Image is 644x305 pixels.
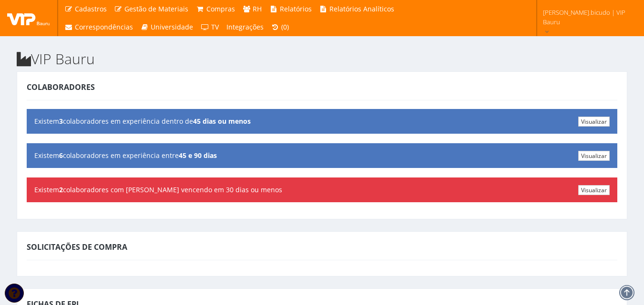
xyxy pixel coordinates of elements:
span: RH [253,4,262,13]
a: Visualizar [578,117,610,127]
span: Relatórios [280,4,312,13]
span: Solicitações de Compra [27,242,127,252]
img: logo [7,11,50,25]
a: Visualizar [578,151,610,161]
span: TV [211,22,219,31]
span: [PERSON_NAME].bicudo | VIP Bauru [543,8,632,27]
a: Integrações [223,18,267,36]
a: Correspondências [61,18,137,36]
span: Cadastros [75,4,107,13]
a: TV [197,18,223,36]
span: (0) [281,22,289,31]
span: Correspondências [75,22,133,31]
b: 45 dias ou menos [193,117,251,126]
span: Relatórios Analíticos [329,4,394,13]
b: 3 [59,117,63,126]
span: Integrações [226,22,264,31]
span: Colaboradores [27,82,95,92]
b: 2 [59,185,63,194]
div: Existem colaboradores em experiência dentro de [27,109,617,134]
span: Compras [206,4,235,13]
a: (0) [267,18,293,36]
span: Universidade [151,22,193,31]
b: 6 [59,151,63,160]
div: Existem colaboradores em experiência entre [27,143,617,168]
div: Existem colaboradores com [PERSON_NAME] vencendo em 30 dias ou menos [27,177,617,202]
a: Universidade [137,18,197,36]
a: Visualizar [578,185,610,195]
b: 45 e 90 dias [179,151,217,160]
span: Gestão de Materiais [124,4,188,13]
h2: VIP Bauru [17,51,627,67]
